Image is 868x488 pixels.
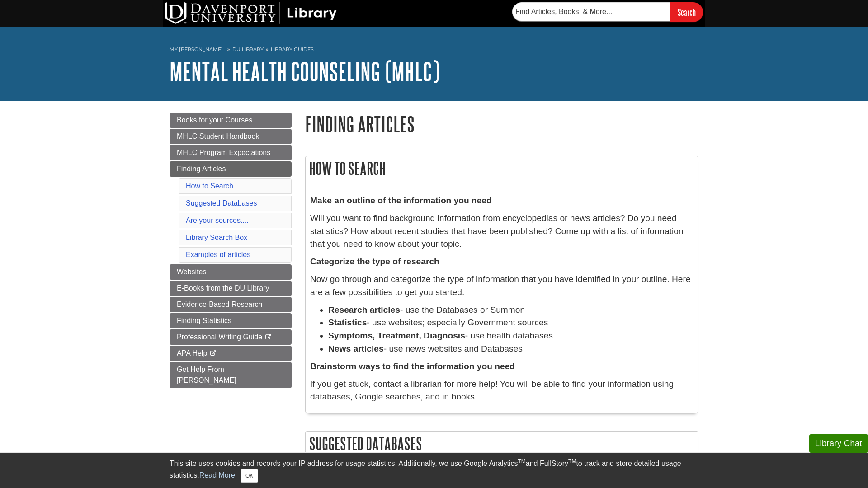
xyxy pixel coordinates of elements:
li: - use websites; especially Government sources [328,316,693,329]
span: Finding Articles [177,165,226,173]
i: This link opens in a new window [264,334,272,340]
h2: How to Search [306,156,698,180]
li: - use health databases [328,329,693,343]
div: Guide Page Menu [170,113,292,388]
strong: News articles [328,344,384,353]
input: Search [670,2,703,22]
span: E-Books from the DU Library [177,284,269,292]
a: APA Help [170,346,292,361]
a: Are your sources.... [186,216,249,224]
sup: TM [518,458,525,465]
p: Now go through and categorize the type of information that you have identified in your outline. H... [310,273,693,299]
strong: Make an outline of the information you need [310,196,492,205]
span: Evidence-Based Research [177,300,262,308]
a: DU Library [232,46,264,52]
a: My [PERSON_NAME] [170,46,223,53]
span: APA Help [177,349,207,357]
p: Will you want to find background information from encyclopedias or news articles? Do you need sta... [310,212,693,251]
a: Examples of articles [186,251,250,258]
span: MHLC Student Handbook [177,132,259,140]
strong: Research articles [328,305,400,314]
span: Professional Writing Guide [177,333,262,341]
span: Get Help From [PERSON_NAME] [177,366,236,384]
img: DU Library [165,2,337,24]
li: - use news websites and Databases [328,343,693,356]
a: Library Guides [271,46,314,52]
a: Library Search Box [186,234,247,241]
a: Finding Statistics [170,313,292,328]
h2: Suggested Databases [306,432,698,455]
a: Read More [199,471,235,479]
a: MHLC Program Expectations [170,145,292,160]
strong: Symptoms, Treatment, Diagnosis [328,331,465,340]
a: Get Help From [PERSON_NAME] [170,362,292,388]
input: Find Articles, Books, & More... [512,2,670,21]
p: If you get stuck, contact a librarian for more help! You will be able to find your information us... [310,378,693,404]
a: Professional Writing Guide [170,329,292,345]
form: Searches DU Library's articles, books, and more [512,2,703,22]
strong: Categorize the type of research [310,257,439,266]
span: Books for your Courses [177,116,252,124]
span: MHLC Program Expectations [177,149,270,156]
a: E-Books from the DU Library [170,281,292,296]
a: Evidence-Based Research [170,297,292,312]
button: Close [241,469,258,483]
h1: Finding Articles [305,113,698,136]
a: MHLC Student Handbook [170,129,292,144]
a: How to Search [186,182,233,190]
strong: Statistics [328,318,367,327]
a: Suggested Databases [186,199,257,207]
a: Mental Health Counseling (MHLC) [170,57,439,85]
a: Websites [170,264,292,280]
i: This link opens in a new window [209,351,217,357]
a: Books for your Courses [170,113,292,128]
button: Library Chat [809,434,868,453]
span: Finding Statistics [177,317,231,324]
nav: breadcrumb [170,43,698,58]
a: Finding Articles [170,161,292,177]
li: - use the Databases or Summon [328,304,693,317]
strong: Brainstorm ways to find the information you need [310,361,515,371]
sup: TM [568,458,576,465]
div: This site uses cookies and records your IP address for usage statistics. Additionally, we use Goo... [170,458,698,483]
span: Websites [177,268,207,276]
